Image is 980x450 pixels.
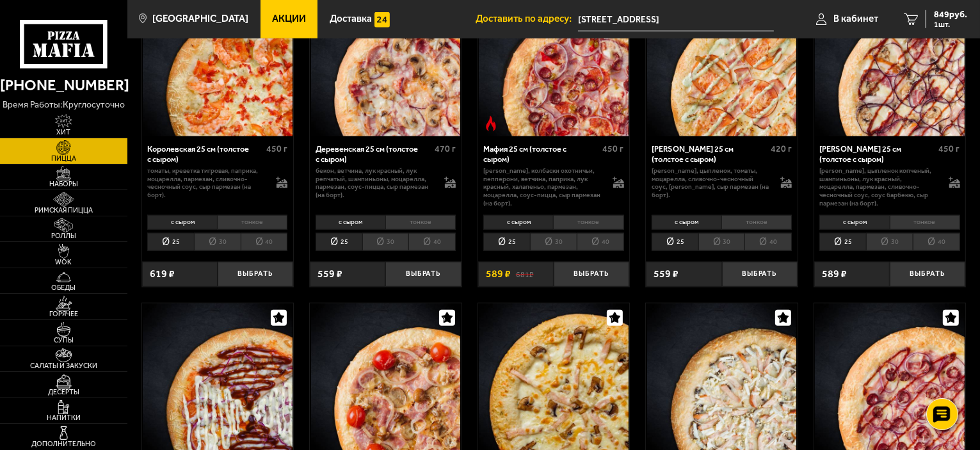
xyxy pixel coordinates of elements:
li: тонкое [721,215,792,230]
li: с сыром [483,215,553,230]
button: Выбрать [385,262,461,287]
li: с сыром [316,215,385,230]
div: Мафия 25 см (толстое с сыром) [483,144,599,164]
span: 619 ₽ [150,269,175,279]
span: 559 ₽ [317,269,342,279]
li: 25 [147,233,194,251]
li: с сыром [652,215,721,230]
li: 30 [194,233,241,251]
img: 15daf4d41897b9f0e9f617042186c801.svg [374,12,390,28]
li: тонкое [385,215,456,230]
li: 25 [483,233,530,251]
span: 559 ₽ [654,269,679,279]
p: [PERSON_NAME], цыпленок, томаты, моцарелла, сливочно-чесночный соус, [PERSON_NAME], сыр пармезан ... [652,167,770,200]
s: 681 ₽ [516,269,534,279]
li: тонкое [217,215,287,230]
div: Деревенская 25 см (толстое с сыром) [316,144,431,164]
li: 40 [408,233,456,251]
li: 30 [866,233,913,251]
div: [PERSON_NAME] 25 см (толстое с сыром) [819,144,935,164]
li: тонкое [553,215,623,230]
span: Доставка [330,14,372,24]
p: [PERSON_NAME], цыпленок копченый, шампиньоны, лук красный, моцарелла, пармезан, сливочно-чесночны... [819,167,938,208]
input: Ваш адрес доставки [578,8,774,31]
p: [PERSON_NAME], колбаски охотничьи, пепперони, ветчина, паприка, лук красный, халапеньо, пармезан,... [483,167,602,208]
div: [PERSON_NAME] 25 см (толстое с сыром) [652,144,767,164]
li: 25 [652,233,698,251]
span: В кабинет [833,14,878,24]
li: 25 [316,233,362,251]
p: бекон, ветчина, лук красный, лук репчатый, шампиньоны, моцарелла, пармезан, соус-пицца, сыр парме... [316,167,434,200]
li: 40 [577,233,624,251]
li: 30 [530,233,577,251]
button: Выбрать [722,262,798,287]
p: томаты, креветка тигровая, паприка, моцарелла, пармезан, сливочно-чесночный соус, сыр пармезан (н... [147,167,266,200]
button: Выбрать [890,262,965,287]
li: 40 [913,233,960,251]
button: Выбрать [218,262,293,287]
li: 30 [698,233,745,251]
li: тонкое [890,215,960,230]
span: 450 г [939,143,960,154]
span: 849 руб. [934,10,967,19]
li: 40 [744,233,792,251]
div: Королевская 25 см (толстое с сыром) [147,144,263,164]
span: 450 г [266,143,287,154]
span: 589 ₽ [822,269,847,279]
li: с сыром [147,215,217,230]
li: 25 [819,233,866,251]
span: 589 ₽ [486,269,511,279]
span: 420 г [771,143,792,154]
img: Острое блюдо [483,116,499,131]
span: 450 г [603,143,624,154]
span: Акции [272,14,306,24]
span: 1 шт. [934,20,967,28]
li: 40 [241,233,288,251]
li: с сыром [819,215,889,230]
li: 30 [362,233,409,251]
span: Доставить по адресу: [476,14,578,24]
span: [GEOGRAPHIC_DATA] [152,14,248,24]
button: Выбрать [554,262,629,287]
span: 470 г [435,143,456,154]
